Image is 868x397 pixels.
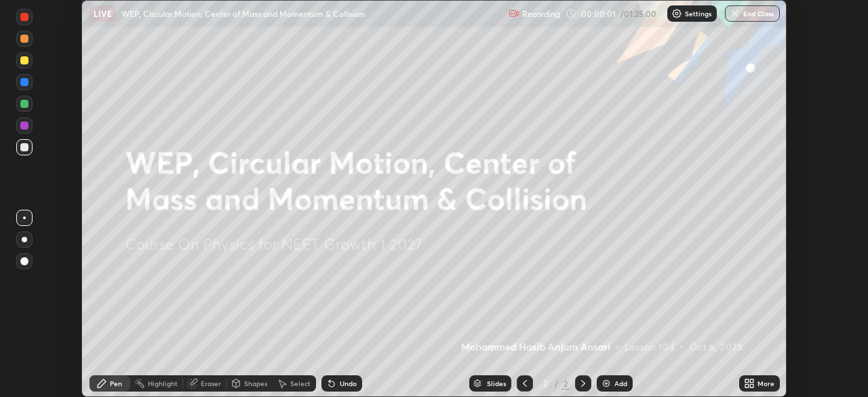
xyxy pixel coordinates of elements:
[730,8,741,19] img: end-class-cross
[757,380,774,387] div: More
[94,8,112,19] p: LIVE
[487,380,506,387] div: Slides
[671,8,682,19] img: class-settings-icons
[561,377,570,390] div: 2
[509,8,519,19] img: recording.375f2c34.svg
[522,9,560,19] p: Recording
[110,380,122,387] div: Pen
[725,5,780,22] button: End Class
[614,380,627,387] div: Add
[148,380,178,387] div: Highlight
[201,380,221,387] div: Eraser
[290,380,311,387] div: Select
[340,380,357,387] div: Undo
[121,8,365,19] p: WEP, Circular Motion, Center of Mass and Momentum & Collision
[685,10,711,17] p: Settings
[538,379,552,387] div: 2
[244,380,267,387] div: Shapes
[601,378,612,389] img: add-slide-button
[555,379,559,387] div: /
